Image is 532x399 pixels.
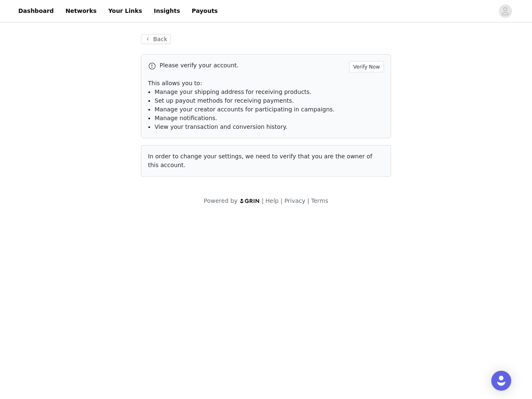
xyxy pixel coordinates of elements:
[155,97,294,104] span: Set up payout methods for receiving payments.
[284,197,305,204] a: Privacy
[160,61,346,70] p: Please verify your account.
[155,115,217,121] span: Manage notifications.
[262,197,264,204] span: |
[103,2,147,20] a: Your Links
[187,2,223,20] a: Payouts
[155,89,311,95] span: Manage your shipping address for receiving products.
[204,197,237,204] span: Powered by
[491,371,511,391] div: Open Intercom Messenger
[239,198,260,204] img: logo
[266,197,279,204] a: Help
[307,197,309,204] span: |
[281,197,283,204] span: |
[149,2,185,20] a: Insights
[13,2,59,20] a: Dashboard
[148,79,384,88] p: This allows you to:
[148,153,372,168] span: In order to change your settings, we need to verify that you are the owner of this account.
[311,197,328,204] a: Terms
[349,61,384,72] button: Verify Now
[155,106,335,113] span: Manage your creator accounts for participating in campaigns.
[155,123,287,130] span: View your transaction and conversion history.
[60,2,101,20] a: Networks
[501,5,509,18] div: avatar
[141,34,171,44] button: Back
